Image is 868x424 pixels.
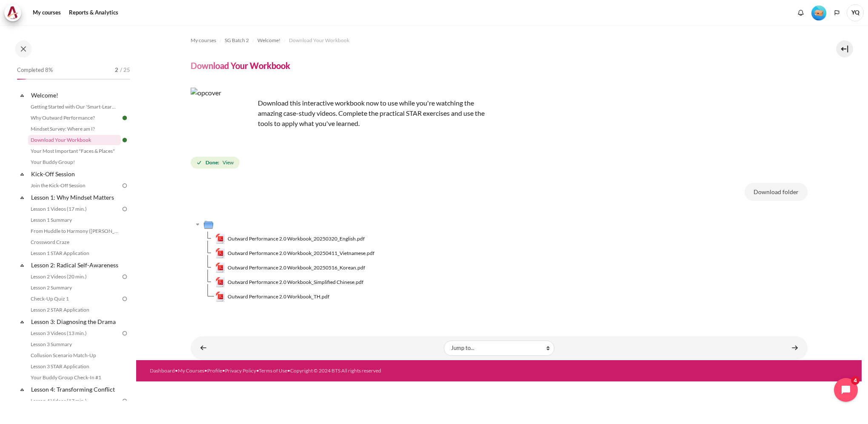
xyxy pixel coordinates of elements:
img: Outward Performance 2.0 Workbook_20250516_Korean.pdf [215,263,226,273]
a: Lesson 2 Videos (20 min.) [28,272,121,282]
a: Why Outward Performance? [28,113,121,123]
a: Dashboard [150,367,175,374]
a: Your Buddy Group! [28,157,121,167]
a: SG Batch 2 [225,35,249,46]
img: To do [121,182,128,189]
span: Completed 8% [17,66,53,74]
a: Your Most Important "Faces & Places" [28,146,121,156]
div: 8% [17,79,26,80]
span: My courses [191,37,216,44]
span: SG Batch 2 [225,37,249,44]
a: Profile [207,367,222,374]
a: Lesson 3 Videos (13 min.) [28,328,121,338]
img: Done [121,136,128,144]
a: Terms of Use [259,367,287,374]
img: Outward Performance 2.0 Workbook_TH.pdf [215,292,226,302]
a: Outward Performance 2.0 Workbook_TH.pdfOutward Performance 2.0 Workbook_TH.pdf [215,292,330,302]
a: Outward Performance 2.0 Workbook_20250411_Vietnamese.pdfOutward Performance 2.0 Workbook_20250411... [215,248,375,258]
img: To do [121,397,128,405]
a: Your Most Important "Faces & Places" ► [786,340,803,356]
a: Lesson 1 STAR Application [28,248,121,258]
img: Done [121,114,128,122]
a: Kick-Off Session [30,168,121,180]
a: Reports & Analytics [66,4,121,21]
a: Outward Performance 2.0 Workbook_20250516_Korean.pdfOutward Performance 2.0 Workbook_20250516_Kor... [215,263,365,273]
a: Download Your Workbook [28,135,121,145]
a: Welcome! [30,89,121,101]
a: Join the Kick-Off Session [28,180,121,191]
a: Download Your Workbook [289,35,349,46]
a: Lesson 2: Radical Self-Awareness [30,259,121,271]
a: Outward Performance 2.0 Workbook_20250320_English.pdfOutward Performance 2.0 Workbook_20250320_En... [215,234,365,244]
img: To do [121,329,128,337]
span: Outward Performance 2.0 Workbook_20250411_Vietnamese.pdf [228,249,374,257]
img: Outward Performance 2.0 Workbook_Simplified Chinese.pdf [215,277,226,287]
section: Content [136,25,862,360]
a: Lesson 1 Summary [28,215,121,225]
nav: Navigation bar [191,34,808,47]
a: Lesson 3: Diagnosing the Drama [30,316,121,327]
a: Privacy Policy [225,367,256,374]
a: Outward Performance 2.0 Workbook_Simplified Chinese.pdfOutward Performance 2.0 Workbook_Simplifie... [215,277,364,287]
img: Outward Performance 2.0 Workbook_20250411_Vietnamese.pdf [215,248,226,258]
button: Download folder [745,183,808,201]
span: Collapse [18,261,26,269]
span: / 25 [120,66,130,74]
div: • • • • • [150,367,540,375]
div: Show notification window with no new notifications [794,6,807,19]
img: To do [121,295,128,303]
a: Welcome! [257,35,280,46]
a: Lesson 2 STAR Application [28,305,121,315]
span: YQ [847,4,864,21]
span: Collapse [18,91,26,100]
span: Outward Performance 2.0 Workbook_Simplified Chinese.pdf [228,278,363,286]
strong: Done: [206,159,219,166]
span: View [223,159,234,166]
a: Copyright © 2024 BTS All rights reserved [290,367,381,374]
img: To do [121,273,128,281]
a: Lesson 3 STAR Application [28,361,121,372]
div: Completion requirements for Download Your Workbook [191,155,241,170]
a: Collusion Scenario Match-Up [28,350,121,361]
span: Collapse [18,385,26,394]
a: Lesson 3 Summary [28,339,121,350]
a: My Courses [178,367,204,374]
img: Outward Performance 2.0 Workbook_20250320_English.pdf [215,234,226,244]
div: Level #1 [811,5,826,20]
span: Download Your Workbook [289,37,349,44]
a: Your Buddy Group Check-In #1 [28,372,121,383]
a: Lesson 1 Videos (17 min.) [28,204,121,214]
h4: Download Your Workbook [191,60,290,71]
img: To do [121,205,128,213]
span: Collapse [18,318,26,326]
a: Architeck Architeck [4,4,26,21]
a: Crossword Craze [28,237,121,247]
a: Lesson 4 Videos (17 min.) [28,396,121,406]
a: Getting Started with Our 'Smart-Learning' Platform [28,102,121,112]
span: Welcome! [257,37,280,44]
a: Mindset Survey: Where am I? [28,124,121,134]
a: Lesson 2 Summary [28,283,121,293]
span: Collapse [18,170,26,178]
a: Lesson 1: Why Mindset Matters [30,192,121,203]
a: Lesson 4: Transforming Conflict [30,384,121,395]
span: Outward Performance 2.0 Workbook_20250516_Korean.pdf [228,264,365,272]
span: 2 [115,66,118,74]
a: Check-Up Quiz 1 [28,294,121,304]
img: Level #1 [811,6,826,20]
a: From Huddle to Harmony ([PERSON_NAME]'s Story) [28,226,121,236]
span: Collapse [18,193,26,202]
img: Architeck [7,6,19,19]
button: Languages [831,6,843,19]
a: My courses [191,35,216,46]
p: Download this interactive workbook now to use while you're watching the amazing case-study videos... [191,88,488,129]
a: Level #1 [808,5,830,20]
span: Outward Performance 2.0 Workbook_TH.pdf [228,293,329,301]
img: opcover [191,88,254,152]
a: My courses [30,4,64,21]
a: User menu [847,4,864,21]
span: Outward Performance 2.0 Workbook_20250320_English.pdf [228,235,365,243]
